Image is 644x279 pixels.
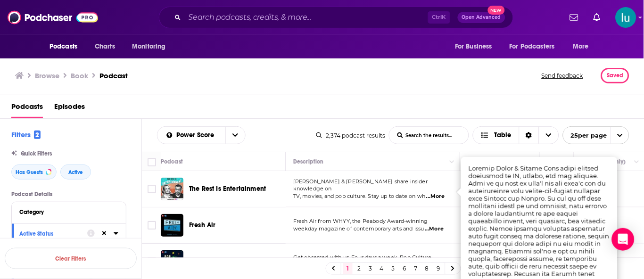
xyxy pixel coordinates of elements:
button: open menu [563,126,629,144]
span: The Rest Is Entertainment [189,185,266,193]
button: Clear Filters [5,248,137,269]
a: Charts [89,38,121,56]
a: Podcasts [11,99,43,118]
span: Toggle select row [148,185,156,193]
span: weekday magazine of contemporary arts and issu [293,225,424,232]
button: open menu [125,38,178,56]
a: 6 [400,263,409,274]
h2: Filters [11,130,41,139]
a: 2 [355,263,364,274]
div: Podcast [161,156,183,167]
div: Sort Direction [519,127,539,144]
button: open menu [567,38,601,56]
button: Send feedback [539,68,586,83]
button: Show profile menu [616,7,636,28]
input: Search podcasts, credits, & more... [185,10,428,25]
button: Category [19,206,118,218]
a: Episodes [54,99,85,118]
span: Power Score [177,132,218,139]
span: Active [68,170,83,175]
button: Open AdvancedNew [458,12,505,23]
div: Open Intercom Messenger [612,228,635,251]
a: The Rest Is Entertainment [189,184,266,194]
span: More [573,40,589,53]
button: Active [60,164,91,180]
button: Choose View [473,126,559,144]
img: User Profile [616,7,636,28]
button: Has Guests [11,164,57,180]
span: Has Guests [16,170,43,175]
button: Column Actions [446,156,458,168]
a: 4 [377,263,387,274]
p: Podcast Details [11,191,126,197]
span: ...More [425,225,444,233]
a: Pop Culture Happy Hour [189,257,265,266]
button: open menu [448,38,504,56]
button: open menu [504,38,569,56]
h2: Choose List sort [157,126,246,144]
span: Charts [95,40,115,53]
a: 3 [366,263,375,274]
span: For Podcasters [510,40,555,53]
img: Pop Culture Happy Hour [161,250,183,273]
div: 2,374 podcast results [316,132,385,139]
a: 1 [343,263,353,274]
a: 7 [411,263,421,274]
button: Active Status [19,228,87,239]
span: TV, movies, and pop culture. Stay up to date on wh [293,193,426,199]
button: Column Actions [527,156,538,168]
span: Ctrl K [428,11,450,24]
button: open menu [157,132,225,139]
span: 2 [34,131,41,139]
span: Fresh Air [189,221,216,229]
button: Saved [601,68,629,83]
button: Column Actions [631,156,643,168]
img: The Rest Is Entertainment [161,178,183,200]
a: Show notifications dropdown [590,9,604,25]
span: Podcasts [50,40,77,53]
img: Fresh Air [161,214,183,237]
div: Reach (Monthly) [582,156,626,167]
h1: Book [71,71,88,80]
span: New [488,6,505,15]
span: Toggle select row [148,221,156,230]
span: Logged in as lusodano [616,7,636,28]
span: Open Advanced [462,15,501,20]
span: Saved [607,72,624,79]
a: Fresh Air [189,221,216,230]
div: Description [293,156,323,167]
span: Quick Filters [21,150,52,157]
div: Search podcasts, credits, & more... [159,7,513,28]
span: Get obsessed with us. Four days a week, Pop Culture [293,254,432,261]
a: 5 [388,263,398,274]
a: 8 [422,263,432,274]
button: open menu [43,38,90,56]
div: Categories [468,156,497,167]
div: Power Score [548,156,561,167]
span: Fresh Air from WHYY, the Peabody Award-winning [293,218,428,224]
span: 25 per page [563,128,607,143]
span: [PERSON_NAME] & [PERSON_NAME] share insider knowledge on [293,178,428,192]
span: For Business [455,40,492,53]
span: Monitoring [132,40,165,53]
button: Column Actions [561,156,572,168]
a: Browse [35,71,59,80]
div: Category [19,209,112,215]
a: 9 [434,263,443,274]
h3: Podcast [99,71,128,80]
div: Active Status [19,230,81,237]
button: open menu [225,127,245,144]
img: Podchaser - Follow, Share and Rate Podcasts [8,8,98,26]
span: Table [495,132,512,139]
span: ...More [426,193,445,200]
a: Show notifications dropdown [566,9,582,25]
